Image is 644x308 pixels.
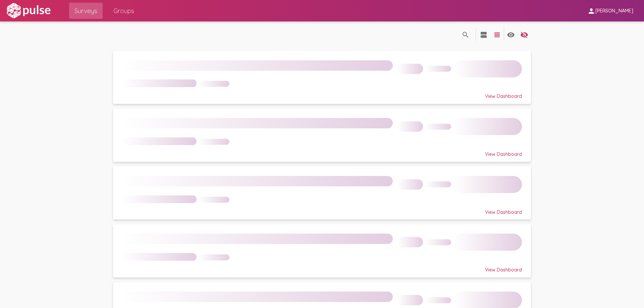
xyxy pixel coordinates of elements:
[69,3,103,19] a: Surveys
[490,27,504,41] button: language
[520,31,528,39] mat-icon: language
[122,87,522,99] div: View Dashboard
[113,109,531,162] a: View Dashboard
[5,2,52,19] img: white-logo.svg
[477,27,490,41] button: language
[122,261,522,273] div: View Dashboard
[122,145,522,157] div: View Dashboard
[493,31,501,39] mat-icon: language
[122,203,522,215] div: View Dashboard
[504,27,518,41] button: language
[587,7,595,15] mat-icon: person
[462,31,470,39] mat-icon: language
[113,51,531,104] a: View Dashboard
[518,27,531,41] button: language
[595,8,633,14] span: [PERSON_NAME]
[74,5,97,17] span: Surveys
[480,31,488,39] mat-icon: language
[108,3,140,19] a: Groups
[113,5,134,17] span: Groups
[507,31,515,39] mat-icon: language
[113,166,531,220] a: View Dashboard
[113,224,531,278] a: View Dashboard
[582,4,639,17] button: [PERSON_NAME]
[459,27,472,41] button: language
